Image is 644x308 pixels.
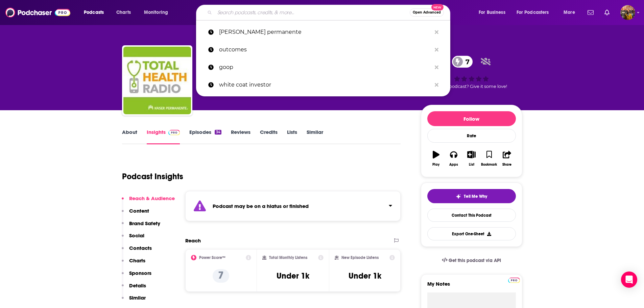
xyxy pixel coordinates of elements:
button: tell me why sparkleTell Me Why [427,189,516,203]
h2: Reach [185,237,201,244]
button: Reach & Audience [122,195,175,208]
button: open menu [512,7,559,18]
section: Click to expand status details [185,191,401,221]
span: Logged in as hratnayake [620,5,635,20]
h3: Under 1k [277,271,309,281]
a: Reviews [231,129,251,144]
span: Podcasts [84,8,104,17]
button: Brand Safety [122,220,160,233]
p: Similar [129,294,146,301]
button: List [462,146,480,171]
a: Show notifications dropdown [585,7,596,18]
p: white coat investor [219,76,431,94]
p: Details [129,282,146,289]
p: outcomes [219,41,431,58]
a: Charts [112,7,135,18]
button: Contacts [122,245,152,257]
img: tell me why sparkle [456,194,461,199]
div: List [469,163,474,167]
button: Share [498,146,516,171]
span: Charts [116,8,131,17]
button: open menu [559,7,583,18]
h3: Under 1k [349,271,381,281]
span: 7 [459,56,473,68]
span: Good podcast? Give it some love! [436,84,507,89]
label: My Notes [427,281,516,292]
a: goop [196,58,450,76]
button: Apps [445,146,462,171]
a: Pro website [508,277,520,283]
a: 7 [452,56,473,68]
button: Content [122,208,149,220]
div: Open Intercom Messenger [621,271,637,288]
a: Contact This Podcast [427,209,516,222]
div: 7Good podcast? Give it some love! [421,51,522,93]
button: Social [122,232,144,245]
p: Content [129,208,149,214]
h2: Total Monthly Listens [269,255,307,260]
a: Lists [287,129,297,144]
div: 34 [215,130,221,135]
button: open menu [474,7,514,18]
div: Search podcasts, credits, & more... [202,5,457,20]
button: Open AdvancedNew [410,8,444,17]
a: InsightsPodchaser Pro [147,129,180,144]
button: Bookmark [480,146,498,171]
a: Credits [260,129,278,144]
button: Follow [427,111,516,126]
a: [PERSON_NAME] permanente [196,23,450,41]
div: Play [432,163,439,167]
button: Play [427,146,445,171]
a: white coat investor [196,76,450,94]
img: Total Health Radio by Kaiser Permanente [123,47,191,114]
span: Get this podcast via API [449,258,501,263]
h2: New Episode Listens [341,255,379,260]
h2: Power Score™ [199,255,225,260]
p: goop [219,58,431,76]
h1: Podcast Insights [122,171,183,182]
button: Show profile menu [620,5,635,20]
input: Search podcasts, credits, & more... [215,7,410,18]
p: kaiser permanente [219,23,431,41]
p: Brand Safety [129,220,160,227]
span: For Business [479,8,505,17]
button: open menu [79,7,113,18]
button: open menu [139,7,177,18]
button: Details [122,282,146,295]
img: Podchaser Pro [508,278,520,283]
a: Similar [307,129,323,144]
a: outcomes [196,41,450,58]
a: About [122,129,137,144]
p: Sponsors [129,270,151,276]
a: Episodes34 [189,129,221,144]
span: New [431,4,444,10]
img: Podchaser Pro [168,130,180,135]
p: 7 [213,269,229,283]
span: Open Advanced [413,11,441,14]
span: Tell Me Why [464,194,487,199]
a: Get this podcast via API [436,252,507,269]
div: Rate [427,129,516,143]
span: Monitoring [144,8,168,17]
button: Similar [122,294,146,307]
p: Social [129,232,144,239]
a: Show notifications dropdown [602,7,612,18]
p: Contacts [129,245,152,251]
p: Charts [129,257,145,264]
img: Podchaser - Follow, Share and Rate Podcasts [5,6,70,19]
span: More [564,8,575,17]
strong: Podcast may be on a hiatus or finished [213,203,309,209]
button: Export One-Sheet [427,227,516,240]
div: Apps [449,163,458,167]
div: Bookmark [481,163,497,167]
button: Charts [122,257,145,270]
div: Share [502,163,511,167]
p: Reach & Audience [129,195,175,202]
span: For Podcasters [517,8,549,17]
img: User Profile [620,5,635,20]
button: Sponsors [122,270,151,282]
